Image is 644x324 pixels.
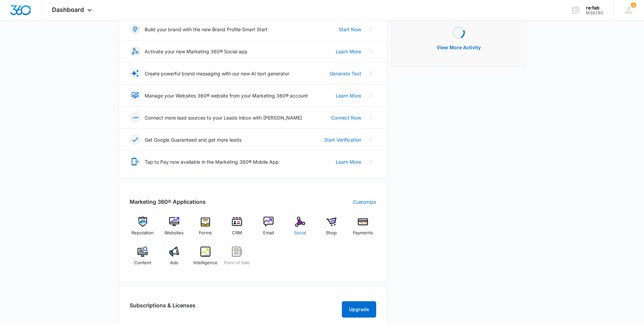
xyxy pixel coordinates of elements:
span: Point of Sale [224,259,250,266]
a: Connect Now [331,114,361,121]
h2: Marketing 360® Applications [130,198,206,206]
a: Learn More [336,92,361,99]
span: Shop [326,230,337,236]
div: account name [586,5,603,11]
p: Tap to Pay now available in the Marketing 360® Mobile App [145,158,279,165]
button: Close [365,24,376,35]
span: Websites [164,230,184,236]
span: Reputation [131,230,154,236]
button: Close [365,68,376,79]
a: Reputation [130,217,156,241]
p: Manage your Websites 360® website from your Marketing 360® account [145,92,308,99]
a: Social [287,217,313,241]
span: Forms [199,230,212,236]
span: Dashboard [52,6,84,13]
a: Learn More [336,48,361,55]
button: Upgrade [342,301,376,318]
a: Generate Text [330,70,361,77]
span: Intelligence [194,259,218,266]
a: Forms [192,217,219,241]
a: Start Verification [324,136,361,143]
button: Close [365,46,376,57]
a: Content [130,247,156,271]
span: 2 [631,2,636,8]
span: Ads [170,259,178,266]
a: Learn More [336,158,361,165]
a: Ads [161,247,187,271]
h2: Subscriptions & Licenses [130,301,196,315]
span: Payments [353,230,373,236]
p: Activate your new Marketing 360® Social app [145,48,247,55]
a: Customize [353,198,376,205]
button: View More Activity [430,39,487,56]
button: Close [365,156,376,167]
a: Point of Sale [224,247,250,271]
div: account id [586,11,603,15]
span: CRM [232,230,242,236]
a: Intelligence [192,247,219,271]
p: Get Google Guaranteed and get more leads [145,136,241,143]
span: Social [294,230,306,236]
p: Build your brand with the new Brand Profile Smart Start [145,26,268,33]
a: Email [256,217,282,241]
a: Start Now [339,26,361,33]
p: Connect more lead sources to your Leads Inbox with [PERSON_NAME] [145,114,302,121]
span: Content [134,259,151,266]
button: Close [365,112,376,123]
a: CRM [224,217,250,241]
div: notifications count [631,2,636,8]
a: Websites [161,217,187,241]
p: Create powerful brand messaging with our new AI text generator [145,70,289,77]
a: Payments [350,217,376,241]
a: Shop [318,217,345,241]
button: Close [365,134,376,145]
span: Email [263,230,274,236]
button: Close [365,90,376,101]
